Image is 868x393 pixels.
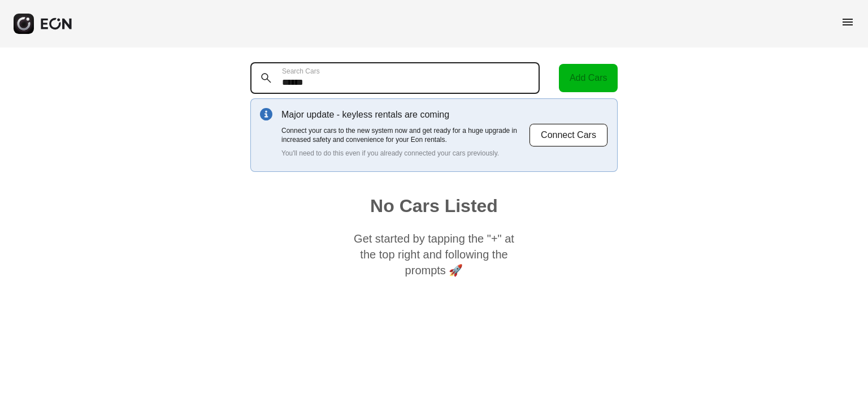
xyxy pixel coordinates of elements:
[349,231,519,278] p: Get started by tapping the "+" at the top right and following the prompts 🚀
[260,108,272,120] img: info
[529,123,608,147] button: Connect Cars
[281,126,529,144] p: Connect your cars to the new system now and get ready for a huge upgrade in increased safety and ...
[281,149,529,158] p: You'll need to do this even if you already connected your cars previously.
[841,15,854,29] span: menu
[281,108,529,122] p: Major update - keyless rentals are coming
[282,67,320,76] label: Search Cars
[370,199,498,213] h1: No Cars Listed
